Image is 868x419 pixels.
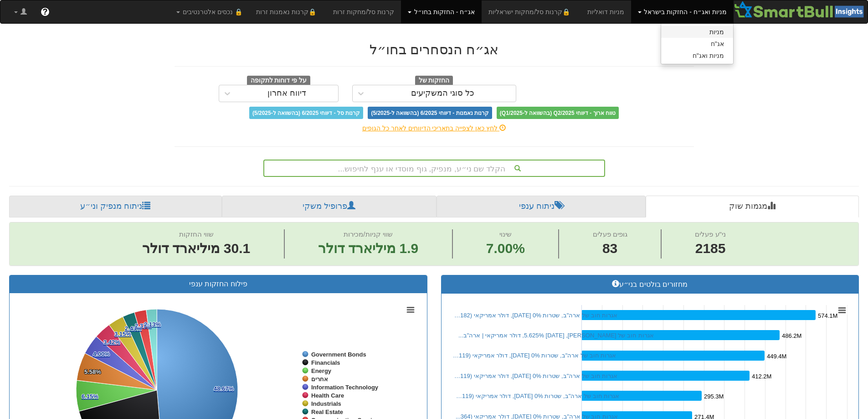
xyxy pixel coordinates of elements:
font: 1.9 מיליארד דולר [318,241,418,256]
font: ני"ע פעלים [695,230,726,238]
font: טווח ארוך - דיווחי Q2/2025 (בהשוואה ל-Q1/2025) [500,110,616,116]
font: 2185 [695,241,726,256]
tspan: Real Estate [311,409,343,415]
tspan: Financials [311,359,340,366]
font: פילוח החזקות ענפי [189,280,247,288]
img: סמארטבול [734,0,868,19]
font: מניות ואג״ח - החזקות בישראל [644,8,726,16]
tspan: 412.2M [752,373,771,380]
tspan: 2.43% [125,325,142,332]
font: הקלד שם ני״ע, מנפיק, גוף מוסדי או ענף לחיפוש... [338,165,505,173]
font: שינוי [499,230,512,238]
font: מניות ואג"ח [693,52,724,59]
tspan: 4.00% [93,351,110,357]
tspan: 486.2M [782,332,801,339]
tspan: 6.15% [82,393,98,400]
font: קרנות סל/מחקות זרות [333,8,394,16]
tspan: 574.1M [818,312,837,319]
a: אג״ח - החזקות בחו״ל [401,0,482,23]
font: אגרות חוב של [PERSON_NAME], 5.625% [DATE], דולר אמריקאי | ארה"ב... [458,332,654,339]
font: 🔒 [562,8,570,16]
tspan: 3.15% [114,331,131,337]
tspan: Government Bonds [311,351,366,358]
tspan: Energy [311,367,332,374]
font: ניתוח ענפי [519,202,555,211]
font: 30.1 מיליארד דולר [142,241,250,256]
a: קרנות סל/מחקות זרות [326,0,401,23]
font: אג״ח - החזקות בחו״ל [414,8,475,16]
font: 🔒 [308,8,316,16]
font: לחץ כאן לצפייה בתאריכי הדיווחים לאחר כל הגופים [362,124,498,132]
a: 🔒קרנות נאמנות זרות [249,0,327,23]
font: 7.00% [486,241,525,256]
font: קרנות נאמנות זרות [256,8,308,16]
font: קרנות סל/מחקות ישראליות [488,8,562,16]
tspan: אחרים [311,376,328,383]
a: ניתוח מנפיק וני״ע [9,196,222,217]
tspan: 2.13% [144,321,161,328]
font: אגרות חוב של ארה"ב, שטרות 0% [DATE], דולר אמריקאי (182… [454,312,617,319]
tspan: 3.42% [103,339,120,346]
font: ? [42,7,47,16]
tspan: 48.67% [214,385,234,392]
font: קרנות סל - דיווחי 6/2025 (בהשוואה ל-5/2025) [252,110,360,116]
font: אגרות חוב של ארה"ב, שטרות 0% [DATE], דולר אמריקאי (119… [454,372,617,379]
ul: מניות ואג״ח - החזקות בישראל [661,23,734,64]
font: אגרות חוב של ארה"ב, שטרות 0% [DATE], דולר אמריקאי (119… [453,352,616,359]
font: מניות דואליות [587,8,624,16]
tspan: 449.4M [767,353,786,360]
tspan: 5.58% [84,368,101,375]
font: מניות [709,28,724,36]
a: פרופיל משקי [222,196,437,217]
a: מניות ואג״ח - החזקות בישראל [631,0,734,23]
tspan: Industrials [311,400,341,407]
font: גופים פעלים [593,230,627,238]
a: מגמות שוק [646,196,859,217]
a: 🔒 נכסים אלטרנטיבים [169,0,249,23]
a: מניות דואליות [580,0,631,23]
font: אג״ח הנסחרים בחו״ל [370,42,499,57]
font: אג"ח [711,40,724,47]
a: ניתוח ענפי [437,196,646,217]
font: מגמות שוק [729,202,767,211]
font: דיווח אחרון [267,88,306,98]
tspan: 295.3M [704,393,724,400]
font: 🔒 נכסים אלטרנטיבים [183,8,242,16]
font: כל סוגי המשקיעים [411,88,474,98]
font: החזקות של [419,77,450,84]
font: פרופיל משקי [303,202,347,211]
tspan: Health Care [311,392,344,399]
font: שווי קניות/מכירות [344,230,392,238]
font: 83 [602,241,617,256]
font: קרנות נאמנות - דיווחי 6/2025 (בהשוואה ל-5/2025) [371,110,488,116]
font: על פי דוחות לתקופה [251,77,307,84]
tspan: Information Technology [311,384,379,391]
font: ניתוח מנפיק וני״ע [80,202,142,211]
font: אגרות חוב של ארה"ב, שטרות 0% [DATE], דולר אמריקאי (119… [456,393,619,399]
a: 🔒קרנות סל/מחקות ישראליות [482,0,580,23]
a: ? [34,0,56,23]
font: שווי החזקות [179,230,214,238]
font: מחזורים בולטים בני״ע [619,280,688,288]
tspan: 2.37% [135,322,152,329]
